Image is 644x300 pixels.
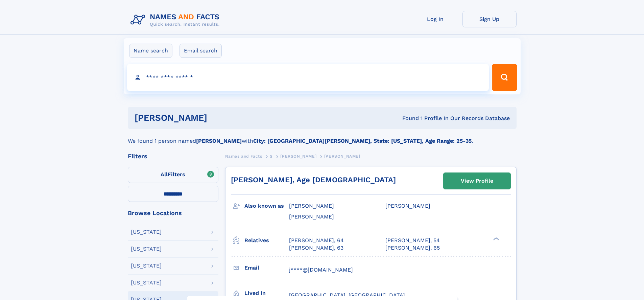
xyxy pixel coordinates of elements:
span: [PERSON_NAME] [289,213,334,220]
a: View Profile [444,173,510,189]
h1: [PERSON_NAME] [135,114,305,122]
span: [PERSON_NAME] [280,154,316,159]
label: Filters [128,167,218,183]
div: Filters [128,153,218,159]
a: Names and Facts [225,152,262,160]
a: [PERSON_NAME], 63 [289,244,343,252]
div: [US_STATE] [131,229,162,235]
a: [PERSON_NAME], 65 [385,244,440,252]
div: Found 1 Profile In Our Records Database [305,115,510,122]
div: Browse Locations [128,210,218,216]
a: Log In [408,11,462,27]
span: [PERSON_NAME] [324,154,360,159]
img: Logo Names and Facts [128,11,225,29]
input: search input [127,64,489,91]
h3: Email [244,262,289,274]
h3: Also known as [244,200,289,212]
b: [PERSON_NAME] [196,138,242,144]
a: [PERSON_NAME], 64 [289,237,344,244]
a: Sign Up [462,11,517,27]
div: We found 1 person named with . [128,129,517,145]
span: S [270,154,273,159]
a: [PERSON_NAME], Age [DEMOGRAPHIC_DATA] [231,176,396,184]
div: [US_STATE] [131,263,162,269]
h3: Lived in [244,287,289,299]
label: Email search [180,44,222,58]
b: City: [GEOGRAPHIC_DATA][PERSON_NAME], State: [US_STATE], Age Range: 25-35 [253,138,472,144]
div: View Profile [461,173,493,189]
div: [US_STATE] [131,246,162,252]
span: [PERSON_NAME] [289,203,334,209]
div: [US_STATE] [131,280,162,285]
a: [PERSON_NAME], 54 [385,237,440,244]
button: Search Button [492,64,517,91]
label: Name search [129,44,172,58]
a: S [270,152,273,160]
a: [PERSON_NAME] [280,152,316,160]
span: All [161,171,168,178]
div: ❯ [492,236,500,241]
h3: Relatives [244,235,289,246]
span: [GEOGRAPHIC_DATA], [GEOGRAPHIC_DATA] [289,292,405,298]
span: [PERSON_NAME] [385,203,430,209]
